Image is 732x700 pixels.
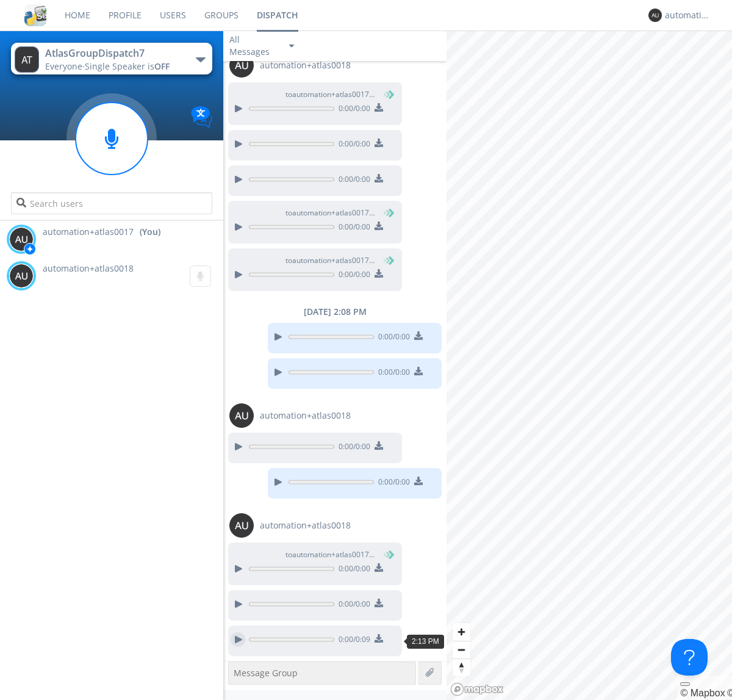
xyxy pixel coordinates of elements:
[9,227,34,251] img: 373638.png
[334,563,370,577] span: 0:00 / 0:00
[375,563,383,572] img: download media button
[11,192,212,214] input: Search users
[191,106,212,128] img: Translation enabled
[375,549,393,560] span: (You)
[414,331,423,340] img: download media button
[260,519,351,532] span: automation+atlas0018
[229,513,254,538] img: 373638.png
[375,599,383,607] img: download media button
[11,43,212,74] button: AtlasGroupDispatch7Everyone·Single Speaker isOFF
[375,222,383,230] img: download media button
[334,634,370,648] span: 0:00 / 0:09
[374,367,410,380] span: 0:00 / 0:00
[665,9,711,21] div: automation+atlas0017
[375,441,383,450] img: download media button
[15,46,39,73] img: 373638.png
[453,659,470,676] button: Reset bearing to north
[375,634,383,643] img: download media button
[453,641,470,659] button: Zoom out
[285,549,377,560] span: to automation+atlas0017
[680,688,725,698] a: Mapbox
[375,255,393,265] span: (You)
[453,623,470,641] button: Zoom in
[334,599,370,612] span: 0:00 / 0:00
[671,639,708,676] iframe: Toggle Customer Support
[43,262,134,274] span: automation+atlas0018
[140,226,160,238] div: (You)
[334,139,370,152] span: 0:00 / 0:00
[375,269,383,278] img: download media button
[648,9,662,22] img: 373638.png
[223,306,447,318] div: [DATE] 2:08 PM
[43,226,134,238] span: automation+atlas0017
[374,331,410,345] span: 0:00 / 0:00
[450,682,504,696] a: Mapbox logo
[375,207,393,218] span: (You)
[412,637,439,646] span: 2:13 PM
[260,59,351,71] span: automation+atlas0018
[334,222,370,235] span: 0:00 / 0:00
[414,367,423,375] img: download media button
[154,60,170,72] span: OFF
[375,139,383,147] img: download media button
[260,410,351,422] span: automation+atlas0018
[334,174,370,187] span: 0:00 / 0:00
[334,441,370,455] span: 0:00 / 0:00
[375,89,393,99] span: (You)
[229,34,278,58] div: All Messages
[285,207,377,218] span: to automation+atlas0017
[24,4,46,26] img: cddb5a64eb264b2086981ab96f4c1ba7
[374,477,410,490] span: 0:00 / 0:00
[285,89,377,100] span: to automation+atlas0017
[285,255,377,266] span: to automation+atlas0017
[45,60,182,73] div: Everyone ·
[229,403,254,428] img: 373638.png
[334,269,370,283] span: 0:00 / 0:00
[229,53,254,78] img: 373638.png
[85,60,170,72] span: Single Speaker is
[375,103,383,112] img: download media button
[375,174,383,182] img: download media button
[334,103,370,117] span: 0:00 / 0:00
[9,264,34,288] img: 373638.png
[453,659,470,676] span: Reset bearing to north
[414,477,423,485] img: download media button
[289,45,294,48] img: caret-down-sm.svg
[680,682,690,686] button: Toggle attribution
[45,46,182,60] div: AtlasGroupDispatch7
